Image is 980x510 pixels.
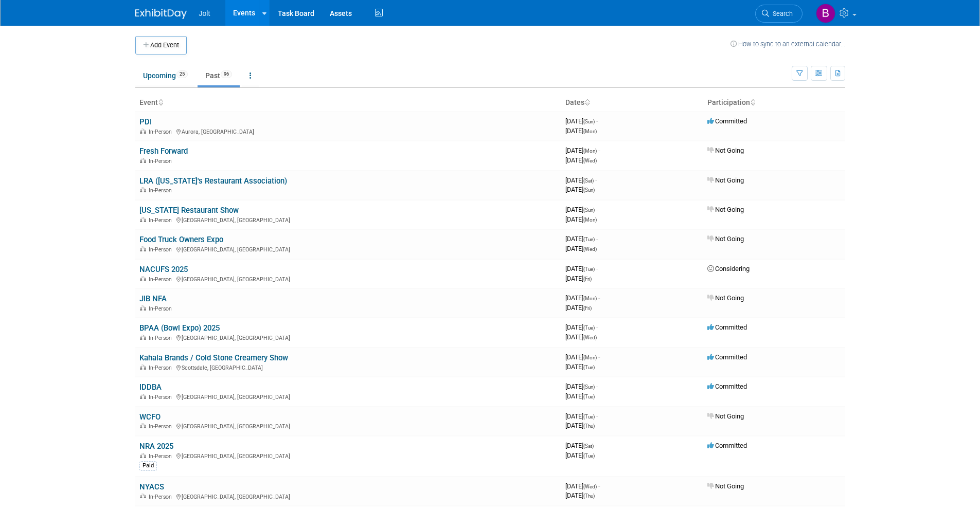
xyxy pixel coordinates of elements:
span: In-Person [149,276,175,283]
span: Not Going [707,147,744,154]
span: [DATE] [565,147,600,154]
span: [DATE] [565,442,597,449]
span: In-Person [149,494,175,500]
span: [DATE] [565,265,598,272]
span: (Tue) [583,266,595,272]
span: [DATE] [565,333,597,341]
img: Brooke Valderrama [816,4,835,23]
span: [DATE] [565,127,597,135]
a: NYACS [139,482,164,491]
span: - [595,176,597,184]
a: Fresh Forward [139,147,188,156]
img: In-Person Event [140,305,146,311]
a: Sort by Start Date [584,98,590,106]
span: In-Person [149,394,175,400]
img: In-Person Event [140,246,146,251]
span: [DATE] [565,176,597,184]
span: (Sat) [583,443,594,449]
span: [DATE] [565,235,598,243]
span: - [596,265,598,272]
span: [DATE] [565,294,600,302]
div: [GEOGRAPHIC_DATA], [GEOGRAPHIC_DATA] [139,333,557,341]
a: Past96 [198,66,240,85]
th: Participation [703,94,845,112]
span: - [598,147,600,154]
span: (Wed) [583,158,597,163]
span: - [596,117,598,125]
span: Considering [707,265,750,272]
span: (Thu) [583,423,595,429]
span: (Tue) [583,414,595,420]
a: How to sync to an external calendar... [730,40,845,48]
div: [GEOGRAPHIC_DATA], [GEOGRAPHIC_DATA] [139,451,557,460]
span: - [596,235,598,243]
div: [GEOGRAPHIC_DATA], [GEOGRAPHIC_DATA] [139,492,557,500]
span: In-Person [149,305,175,312]
span: (Tue) [583,365,595,370]
span: In-Person [149,246,175,253]
span: - [596,412,598,420]
img: ExhibitDay [135,9,187,19]
div: [GEOGRAPHIC_DATA], [GEOGRAPHIC_DATA] [139,245,557,253]
div: [GEOGRAPHIC_DATA], [GEOGRAPHIC_DATA] [139,422,557,430]
span: Not Going [707,235,744,243]
span: Not Going [707,482,744,490]
span: In-Person [149,453,175,460]
span: Not Going [707,294,744,302]
img: In-Person Event [140,129,146,134]
span: [DATE] [565,363,595,371]
span: (Sun) [583,207,595,213]
span: Committed [707,383,747,390]
span: (Tue) [583,325,595,331]
span: [DATE] [565,412,598,420]
a: Kahala Brands / Cold Stone Creamery Show [139,353,288,362]
span: Committed [707,323,747,331]
span: Not Going [707,412,744,420]
span: (Wed) [583,246,597,252]
span: - [596,383,598,390]
img: In-Person Event [140,158,146,163]
span: In-Person [149,129,175,135]
span: In-Person [149,217,175,224]
span: [DATE] [565,383,598,390]
span: [DATE] [565,186,595,193]
img: In-Person Event [140,494,146,499]
span: [DATE] [565,117,598,125]
div: Paid [139,461,157,470]
a: Sort by Event Name [158,98,163,106]
span: - [598,353,600,361]
span: [DATE] [565,275,592,282]
span: Committed [707,117,747,125]
span: (Sun) [583,187,595,193]
span: (Sun) [583,384,595,390]
span: In-Person [149,335,175,341]
th: Dates [561,94,703,112]
a: NACUFS 2025 [139,265,188,274]
span: [DATE] [565,451,595,459]
span: [DATE] [565,482,600,490]
span: In-Person [149,158,175,165]
a: NRA 2025 [139,442,173,451]
img: In-Person Event [140,276,146,281]
a: IDDBA [139,383,162,392]
div: [GEOGRAPHIC_DATA], [GEOGRAPHIC_DATA] [139,215,557,224]
span: [DATE] [565,156,597,164]
a: Sort by Participation Type [750,98,755,106]
div: Aurora, [GEOGRAPHIC_DATA] [139,127,557,135]
span: (Mon) [583,355,597,360]
span: (Fri) [583,276,592,282]
a: PDI [139,117,152,126]
span: (Sun) [583,119,595,124]
a: Upcoming25 [135,66,195,85]
a: JIB NFA [139,294,167,303]
span: (Mon) [583,148,597,154]
span: (Tue) [583,394,595,399]
a: [US_STATE] Restaurant Show [139,206,239,215]
span: (Wed) [583,335,597,340]
span: Jolt [199,9,210,17]
span: - [598,294,600,302]
span: [DATE] [565,245,597,252]
span: (Mon) [583,129,597,134]
span: (Thu) [583,493,595,499]
span: - [596,206,598,213]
